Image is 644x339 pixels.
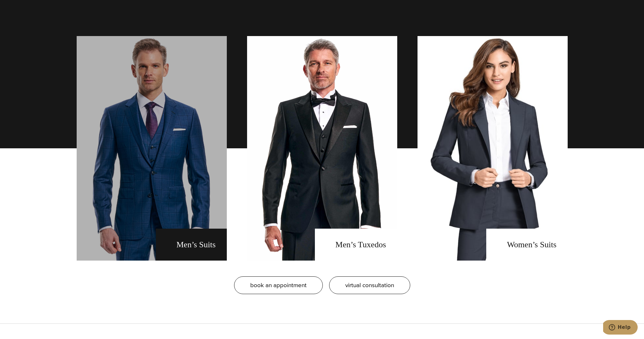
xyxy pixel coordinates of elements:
[345,280,394,290] span: virtual consultation
[603,320,638,336] iframe: Opens a widget where you can chat to one of our agents
[247,36,397,261] a: men's tuxedos
[329,276,410,294] a: virtual consultation
[250,280,307,290] span: book an appointment
[418,36,568,261] a: Women's Suits
[234,276,323,294] a: book an appointment
[77,36,227,261] a: men's suits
